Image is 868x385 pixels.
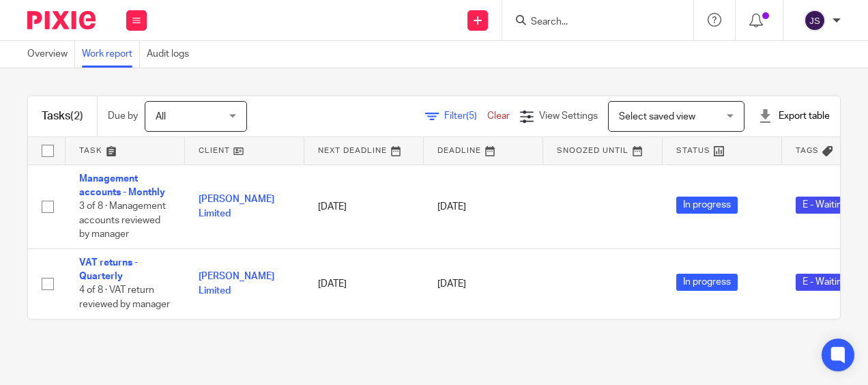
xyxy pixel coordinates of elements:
[804,10,826,31] img: svg%3E
[70,111,83,122] span: (2)
[304,248,424,318] td: [DATE]
[530,16,652,29] input: Search
[79,258,138,281] a: VAT returns - Quarterly
[108,109,138,123] p: Due by
[27,41,75,68] a: Overview
[27,11,96,29] img: Pixie
[437,200,530,214] div: [DATE]
[676,274,738,291] span: In progress
[487,111,510,121] a: Clear
[758,109,830,123] div: Export table
[79,286,170,310] span: 4 of 8 · VAT return reviewed by manager
[156,112,166,122] span: All
[619,112,695,122] span: Select saved view
[79,174,165,197] a: Management accounts - Monthly
[539,111,598,121] span: View Settings
[466,111,477,121] span: (5)
[437,277,530,291] div: [DATE]
[304,165,424,248] td: [DATE]
[79,201,166,239] span: 3 of 8 · Management accounts reviewed by manager
[199,272,274,295] a: [PERSON_NAME] Limited
[796,147,819,154] span: Tags
[199,195,274,218] a: [PERSON_NAME] Limited
[444,111,487,121] span: Filter
[82,41,140,68] a: Work report
[42,109,83,124] h1: Tasks
[147,41,196,68] a: Audit logs
[676,197,738,214] span: In progress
